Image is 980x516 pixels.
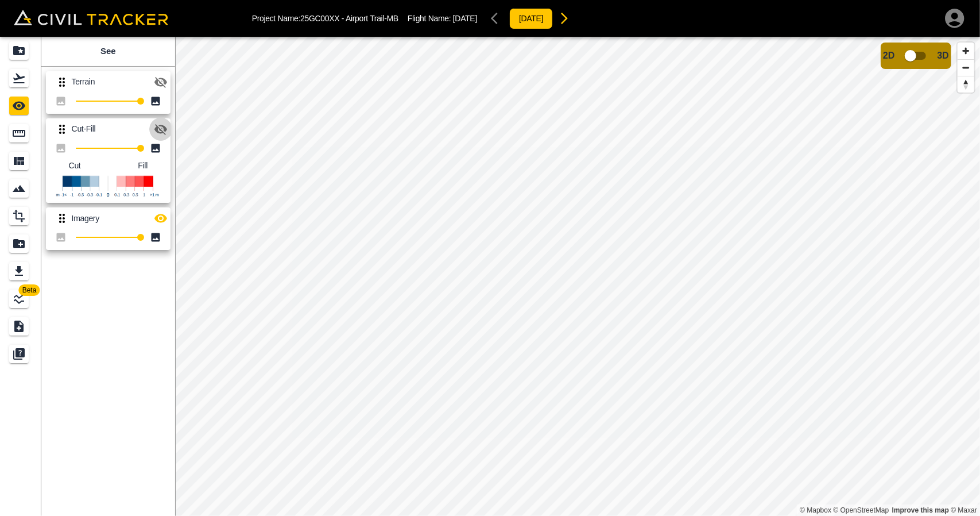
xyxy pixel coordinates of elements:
button: Zoom in [958,43,974,59]
a: OpenStreetMap [834,506,889,514]
button: [DATE] [509,8,553,29]
p: Project Name: 25GC00XX - Airport Trail-MB [252,14,398,23]
span: 3D [938,51,949,61]
canvas: Map [175,37,980,516]
span: 2D [883,51,894,61]
button: Reset bearing to north [958,76,974,93]
a: Maxar [951,506,977,514]
a: Mapbox [800,506,831,514]
a: Map feedback [892,506,949,514]
p: Flight Name: [408,14,477,23]
span: [DATE] [453,14,477,23]
button: Zoom out [958,59,974,76]
img: Civil Tracker [14,10,168,26]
